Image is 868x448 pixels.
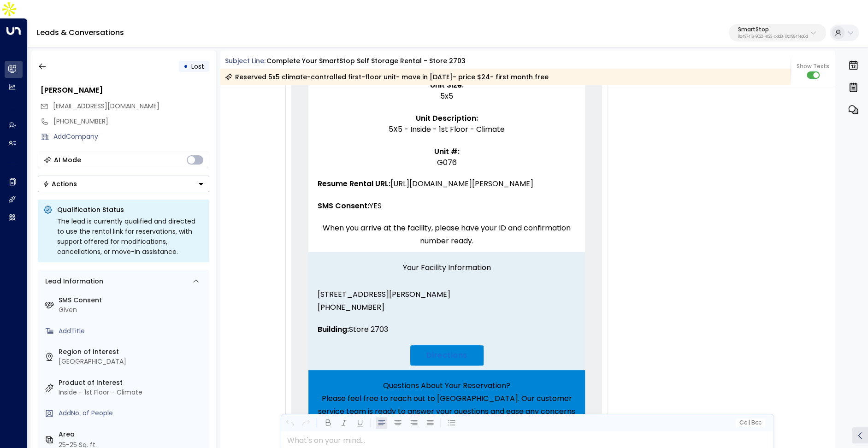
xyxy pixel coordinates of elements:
label: SMS Consent [59,295,206,305]
a: Directions [410,345,484,365]
button: Undo [284,417,295,429]
div: Actions [43,180,77,188]
div: The lead is currently qualified and directed to use the rental link for reservations, with suppor... [57,216,204,257]
p: SmartStop [738,27,808,32]
span: [URL][DOMAIN_NAME][PERSON_NAME] [318,177,533,190]
span: Unit #: [434,146,460,157]
p: Qualification Status [57,205,204,214]
span: YES [318,200,382,212]
span: walkersk1957@gmail.com [53,101,159,111]
div: AddNo. of People [59,408,206,418]
div: AI Mode [54,155,81,165]
div: [GEOGRAPHIC_DATA] [59,357,206,366]
span: [EMAIL_ADDRESS][DOMAIN_NAME] [53,101,159,111]
div: Lead Information [42,277,103,286]
span: Store 2703 [318,323,388,336]
div: AddTitle [59,326,206,336]
span: Subject Line: [225,56,266,65]
button: Actions [38,176,209,192]
div: [PHONE_NUMBER] [53,117,209,126]
span: Building: [318,323,349,336]
span: Unit Size: [430,80,464,91]
div: Complete your SmartStop Self Storage Rental - Store 2703 [266,56,466,66]
p: [PHONE_NUMBER] [318,301,576,314]
label: Region of Interest [59,347,206,357]
div: Inside - 1st Floor - Climate [59,388,206,397]
div: AddCompany [53,132,209,141]
button: Redo [300,417,312,429]
span: 5x5 [440,91,453,102]
label: Area [59,430,206,439]
label: Product of Interest [59,378,206,388]
span: 5X5 - Inside - 1st Floor - Climate [389,124,505,135]
span: Lost [191,62,204,71]
span: Resume Rental URL: [318,177,390,190]
span: Show Texts [797,62,829,71]
span: Please feel free to reach out to [GEOGRAPHIC_DATA]. Our customer service team is ready to answer ... [318,392,576,431]
div: • [183,58,188,75]
span: Cc Bcc [739,419,762,426]
span: Unit Description: [416,113,478,124]
span: | [748,419,750,426]
span: Questions About Your Reservation? [383,379,510,392]
div: [PERSON_NAME] [41,85,209,96]
div: Reserved 5x5 climate-controlled first-floor unit- move in [DATE]- price $24- first month free [225,72,549,82]
div: Button group with a nested menu [38,176,209,192]
button: SmartStop8d497416-9022-4f23-add0-10cf884f4a0d [729,24,826,41]
h2: When you arrive at the facility, please have your ID and confirmation number ready. [318,222,576,248]
span: G076 [437,157,457,168]
h2: [STREET_ADDRESS][PERSON_NAME] [318,288,576,301]
span: SMS Consent: [318,200,369,212]
p: 8d497416-9022-4f23-add0-10cf884f4a0d [738,35,808,39]
div: Given [59,305,206,315]
a: Leads & Conversations [37,27,124,38]
button: Cc|Bcc [736,419,765,427]
span: Your Facility Information [403,261,491,274]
